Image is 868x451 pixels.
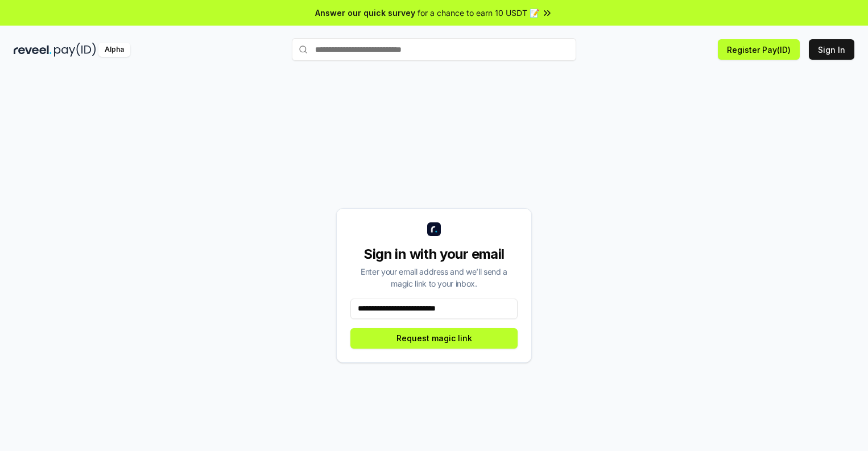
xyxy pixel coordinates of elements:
[809,39,854,60] button: Sign In
[350,328,518,349] button: Request magic link
[350,245,518,263] div: Sign in with your email
[718,39,800,60] button: Register Pay(ID)
[350,266,518,289] div: Enter your email address and we’ll send a magic link to your inbox.
[315,7,415,19] span: Answer our quick survey
[427,222,441,236] img: logo_small
[14,43,52,57] img: reveel_dark
[98,43,130,57] div: Alpha
[418,7,539,19] span: for a chance to earn 10 USDT 📝
[54,43,96,57] img: pay_id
